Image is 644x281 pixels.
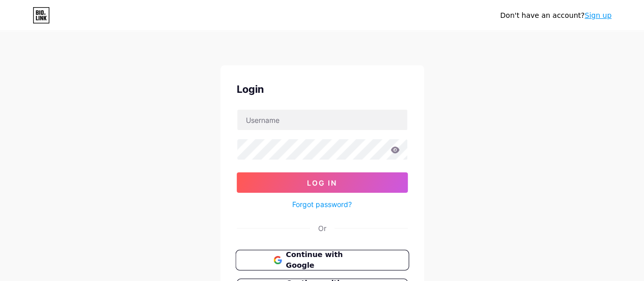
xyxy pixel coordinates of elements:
span: Log In [307,178,337,187]
a: Continue with Google [237,250,408,270]
div: Login [237,82,408,97]
span: Continue with Google [286,249,371,271]
div: Don't have an account? [500,10,611,21]
a: Sign up [584,11,611,19]
div: Or [318,223,326,234]
button: Log In [237,172,408,193]
input: Username [237,110,407,130]
button: Continue with Google [235,250,409,271]
a: Forgot password? [292,199,352,210]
